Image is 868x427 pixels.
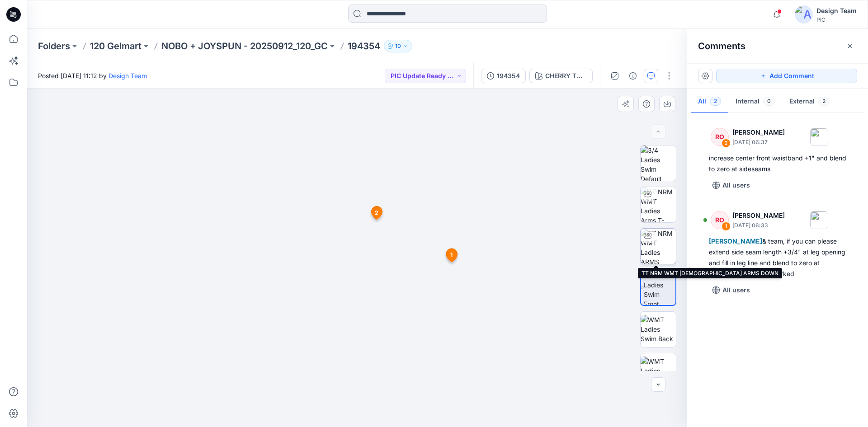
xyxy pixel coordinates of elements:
[732,210,785,221] p: [PERSON_NAME]
[497,71,520,81] div: 194354
[795,5,813,23] img: avatar
[722,139,731,148] div: 2
[108,72,147,80] a: Design Team
[395,41,401,51] p: 10
[710,97,721,106] span: 2
[816,5,857,16] div: Design Team
[481,69,526,83] button: 194354
[711,211,729,229] div: RO
[641,357,676,385] img: WMT Ladies Swim Left
[732,127,785,138] p: [PERSON_NAME]
[722,222,731,231] div: 1
[782,90,837,113] button: External
[816,16,857,23] div: PIC
[641,229,676,264] img: TT NRM WMT Ladies ARMS DOWN
[641,315,676,343] img: WMT Ladies Swim Back
[711,128,729,146] div: RO
[529,69,593,83] button: CHERRY TOMATO
[90,40,142,52] a: 120 Gelmart
[384,40,412,52] button: 10
[545,71,587,81] div: CHERRY TOMATO
[709,178,754,192] button: All users
[161,40,328,52] a: NOBO + JOYSPUN - 20250912_120_GC
[691,90,728,113] button: All
[626,69,640,83] button: Details
[644,271,675,305] img: WMT Ladies Swim Front
[763,97,775,106] span: 0
[38,40,70,52] a: Folders
[722,180,750,191] p: All users
[709,236,846,279] div: & team, if you can please extend side seam length +3/4" at leg opening and fill in leg line and b...
[348,40,380,52] p: 194354
[709,237,762,245] span: [PERSON_NAME]
[728,90,782,113] button: Internal
[709,283,754,297] button: All users
[716,69,857,83] button: Add Comment
[722,285,750,296] p: All users
[732,221,785,230] p: [DATE] 06:33
[698,41,745,52] h2: Comments
[709,153,846,174] div: increase center front waistband +1" and blend to zero at sideseams
[818,97,830,106] span: 2
[641,145,676,181] img: 3/4 Ladies Swim Default
[732,138,785,147] p: [DATE] 06:37
[641,187,676,222] img: TT NRM WMT Ladies Arms T-POSE
[38,71,147,80] span: Posted [DATE] 11:12 by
